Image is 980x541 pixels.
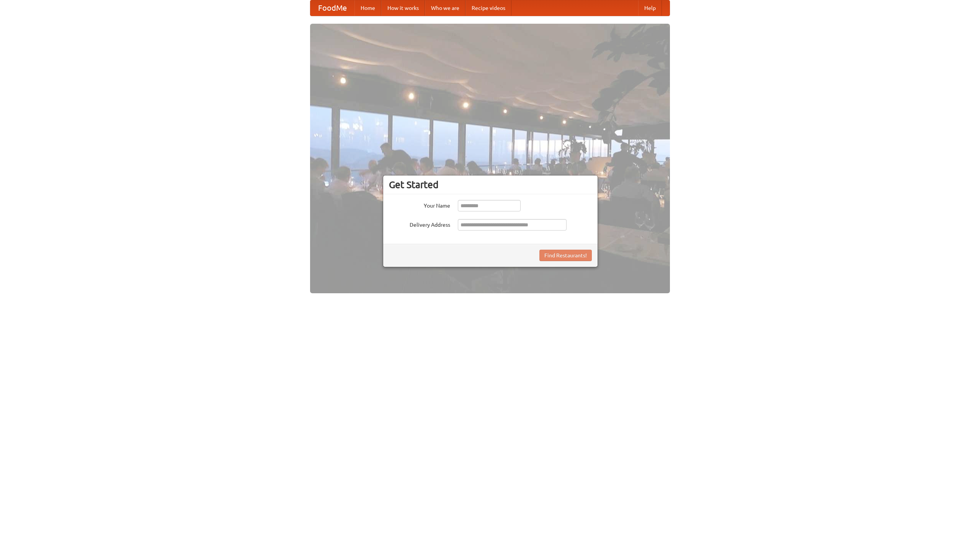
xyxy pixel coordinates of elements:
a: FoodMe [310,0,354,16]
label: Delivery Address [389,219,450,229]
a: Recipe videos [465,0,511,16]
h3: Get Started [389,179,592,190]
label: Your Name [389,200,450,210]
a: Home [354,0,381,16]
a: How it works [381,0,425,16]
a: Who we are [425,0,465,16]
button: Find Restaurants! [539,250,592,261]
a: Help [638,0,662,16]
